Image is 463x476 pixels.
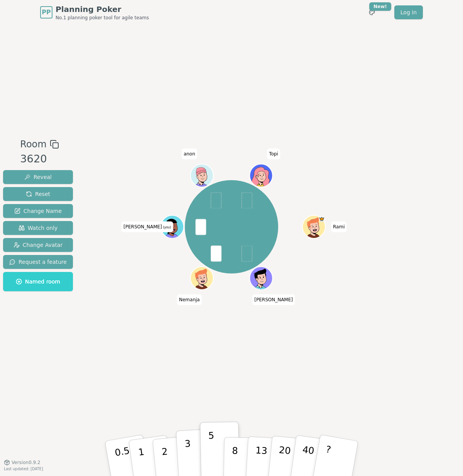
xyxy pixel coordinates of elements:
span: PP [42,8,51,17]
span: Click to change your name [252,294,295,305]
p: 5 [208,430,215,472]
button: Version0.9.2 [4,459,41,466]
a: Log in [394,5,423,19]
button: Request a feature [3,255,73,269]
span: Reveal [24,173,52,181]
span: Click to change your name [267,149,280,159]
span: Room [20,137,46,151]
span: Planning Poker [56,4,149,15]
span: Change Avatar [14,241,63,249]
span: Click to change your name [331,221,346,232]
div: New! [369,2,391,11]
button: Change Avatar [3,238,73,252]
span: (you) [162,226,171,229]
span: Rami is the host [319,216,324,222]
div: 3620 [20,151,59,167]
button: Reveal [3,170,73,184]
span: Version 0.9.2 [12,459,41,466]
button: Change Name [3,204,73,218]
button: Click to change your avatar [162,216,183,238]
span: Request a feature [9,258,67,266]
span: Change Name [14,207,62,215]
button: Watch only [3,221,73,235]
span: Last updated: [DATE] [4,467,43,471]
button: New! [365,5,379,19]
span: Reset [26,190,50,198]
span: Click to change your name [182,149,197,159]
span: Watch only [19,224,58,232]
span: Click to change your name [177,294,202,305]
span: No.1 planning poker tool for agile teams [56,15,149,21]
a: PPPlanning PokerNo.1 planning poker tool for agile teams [40,4,149,21]
button: Named room [3,272,73,291]
button: Reset [3,187,73,201]
span: Named room [16,278,60,285]
span: Click to change your name [122,221,173,232]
